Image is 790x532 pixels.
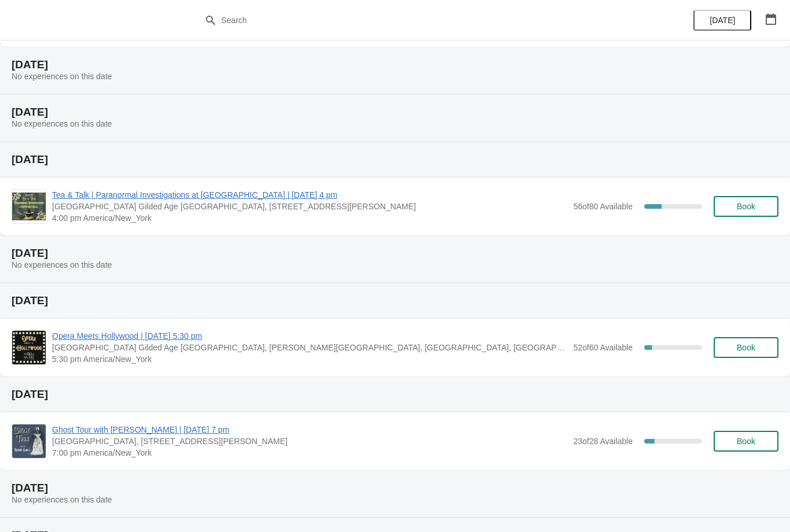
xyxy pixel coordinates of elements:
img: Opera Meets Hollywood | Thursday, August 21 at 5:30 pm | Ventfort Hall Gilded Age Mansion & Museu... [12,331,46,364]
span: 52 of 60 Available [573,343,633,352]
span: Tea & Talk | Paranormal Investigations at [GEOGRAPHIC_DATA] | [DATE] 4 pm [52,189,567,201]
h2: [DATE] [12,295,778,306]
span: Book [737,202,755,211]
button: [DATE] [693,10,751,31]
span: No experiences on this date [12,119,112,128]
img: Tea & Talk | Paranormal Investigations at Ventfort Hall | August 19 at 4 pm | Ventfort Hall Gilde... [12,193,46,221]
span: Opera Meets Hollywood | [DATE] 5:30 pm [52,330,567,342]
h2: [DATE] [12,154,778,165]
button: Book [714,431,778,452]
span: No experiences on this date [12,260,112,269]
span: 23 of 28 Available [573,437,633,446]
span: Book [737,437,755,446]
span: [DATE] [710,16,735,25]
button: Book [714,337,778,358]
h2: [DATE] [12,247,778,259]
h2: [DATE] [12,482,778,494]
span: Ghost Tour with [PERSON_NAME] | [DATE] 7 pm [52,424,567,435]
span: 7:00 pm America/New_York [52,447,567,459]
h2: [DATE] [12,106,778,118]
span: [GEOGRAPHIC_DATA] Gilded Age [GEOGRAPHIC_DATA], [STREET_ADDRESS][PERSON_NAME] [52,201,567,212]
button: Book [714,196,778,217]
span: [GEOGRAPHIC_DATA] Gilded Age [GEOGRAPHIC_DATA], [PERSON_NAME][GEOGRAPHIC_DATA], [GEOGRAPHIC_DATA]... [52,342,567,353]
input: Search [221,10,593,31]
span: 4:00 pm America/New_York [52,212,567,224]
span: 5:30 pm America/New_York [52,353,567,365]
span: No experiences on this date [12,495,112,504]
h2: [DATE] [12,389,778,400]
h2: [DATE] [12,59,778,71]
span: Book [737,343,755,352]
span: 56 of 80 Available [573,202,633,211]
span: No experiences on this date [12,72,112,81]
span: [GEOGRAPHIC_DATA], [STREET_ADDRESS][PERSON_NAME] [52,435,567,447]
img: Ghost Tour with Robert Oakes | Friday, August 22 at 7 pm | Ventfort Hall, 104 Walker St., Lenox, ... [12,424,46,458]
